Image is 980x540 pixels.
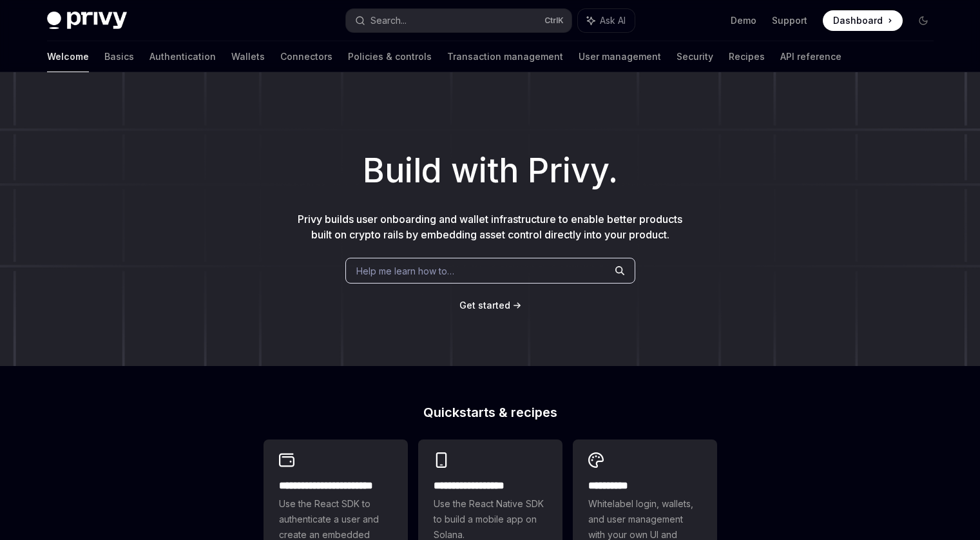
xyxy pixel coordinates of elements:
span: Ctrl K [544,15,564,26]
a: User management [579,41,661,72]
div: Search... [370,13,407,28]
a: Dashboard [823,10,903,31]
a: Authentication [149,41,216,72]
h2: Quickstarts & recipes [264,406,717,419]
span: Ask AI [600,14,626,27]
a: Get started [459,299,510,312]
img: dark logo [47,12,127,30]
a: Transaction management [447,41,563,72]
a: Demo [731,14,756,27]
span: Dashboard [833,14,883,27]
a: Policies & controls [348,41,432,72]
button: Toggle dark mode [913,10,934,31]
a: API reference [780,41,841,72]
a: Security [677,41,713,72]
button: Search...CtrlK [346,9,572,32]
span: Help me learn how to… [356,264,454,278]
a: Support [772,14,807,27]
span: Get started [459,300,510,311]
h1: Build with Privy. [21,146,959,196]
button: Ask AI [578,9,635,32]
a: Wallets [231,41,265,72]
span: Privy builds user onboarding and wallet infrastructure to enable better products built on crypto ... [298,213,682,241]
a: Welcome [47,41,89,72]
a: Recipes [729,41,765,72]
a: Connectors [280,41,332,72]
a: Basics [104,41,134,72]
